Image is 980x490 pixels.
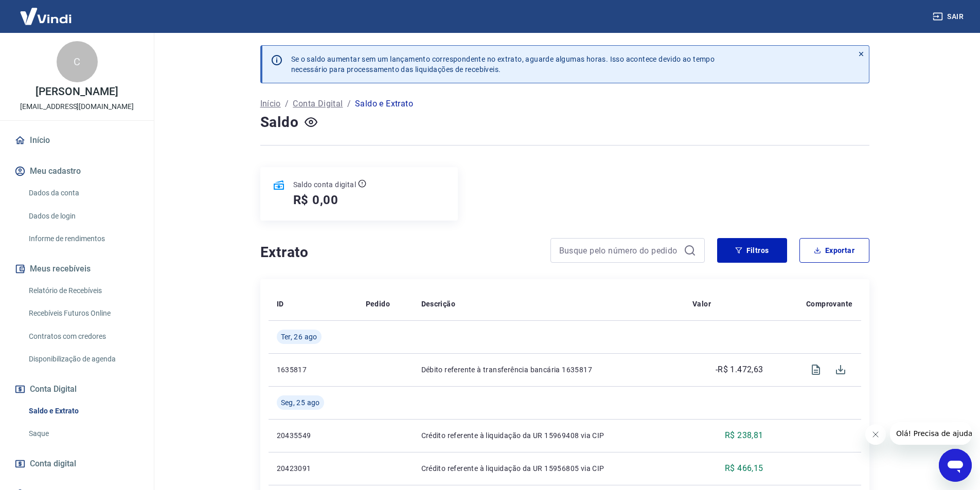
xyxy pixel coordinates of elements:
h4: Extrato [260,242,538,263]
iframe: Mensagem da empresa [890,422,972,445]
p: [PERSON_NAME] [35,86,118,97]
button: Meu cadastro [12,160,141,183]
button: Filtros [717,238,787,263]
span: Ter, 26 ago [281,332,317,342]
p: R$ 466,15 [725,462,763,475]
p: / [285,98,289,110]
span: Olá! Precisa de ajuda? [6,7,86,15]
p: Crédito referente à liquidação da UR 15956805 via CIP [421,463,676,474]
h5: R$ 0,00 [293,192,339,208]
p: Pedido [366,299,390,309]
a: Conta digital [12,452,141,475]
a: Disponibilização de agenda [25,349,141,370]
iframe: Botão para abrir a janela de mensagens [939,449,972,482]
input: Busque pelo número do pedido [559,243,680,258]
p: Se o saldo aumentar sem um lançamento correspondente no extrato, aguarde algumas horas. Isso acon... [291,54,715,75]
p: Saldo e Extrato [355,98,413,110]
button: Meus recebíveis [12,258,141,280]
p: 20423091 [277,463,349,474]
a: Dados da conta [25,183,141,204]
a: Relatório de Recebíveis [25,280,141,301]
img: Vindi [12,1,79,32]
p: -R$ 1.472,63 [716,364,763,376]
a: Início [260,98,281,110]
a: Conta Digital [293,98,343,110]
span: Download [828,357,853,382]
button: Conta Digital [12,378,141,401]
p: Descrição [421,299,456,309]
p: ID [277,299,284,309]
button: Exportar [799,238,869,263]
p: 20435549 [277,430,349,441]
a: Saldo e Extrato [25,401,141,422]
a: Informe de rendimentos [25,228,141,249]
p: / [347,98,351,110]
p: [EMAIL_ADDRESS][DOMAIN_NAME] [20,101,134,112]
p: Saldo conta digital [293,179,357,190]
a: Saque [25,423,141,444]
p: Comprovante [806,299,852,309]
h4: Saldo [260,112,299,133]
a: Recebíveis Futuros Online [25,303,141,324]
button: Sair [931,7,968,26]
a: Dados de login [25,206,141,227]
a: Contratos com credores [25,326,141,347]
p: 1635817 [277,365,349,375]
span: Seg, 25 ago [281,397,320,408]
p: Débito referente à transferência bancária 1635817 [421,365,676,375]
p: Crédito referente à liquidação da UR 15969408 via CIP [421,430,676,441]
span: Visualizar [804,357,828,382]
a: Início [12,129,141,152]
p: Valor [692,299,711,309]
div: C [57,41,98,82]
span: Conta digital [30,457,76,471]
p: R$ 238,81 [725,429,763,442]
iframe: Fechar mensagem [865,424,886,445]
